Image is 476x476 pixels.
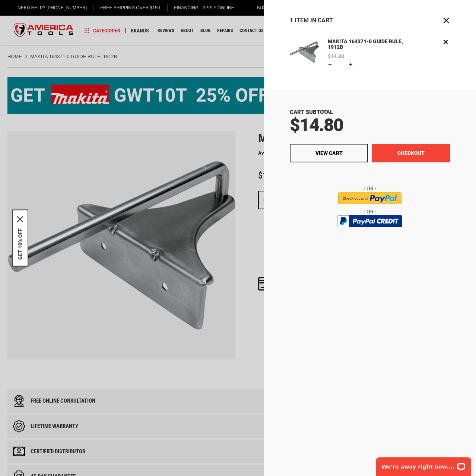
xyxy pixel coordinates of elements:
[17,216,23,222] button: Close
[295,17,333,24] span: Item in Cart
[315,150,343,156] span: View Cart
[290,38,319,67] img: MAKITA 164371-0 GUIDE RULE, 1912B
[342,229,398,237] img: btn_bml_text.png
[326,38,412,52] a: MAKITA 164371-0 GUIDE RULE, 1912B
[17,228,23,260] button: GET 10% OFF
[328,54,344,59] span: $14.80
[371,453,476,476] iframe: LiveChat chat widget
[372,144,450,162] button: Checkout
[290,109,333,115] span: Cart Subtotal
[290,38,319,69] a: MAKITA 164371-0 GUIDE RULE, 1912B
[442,17,450,24] button: Close
[290,17,293,24] span: 1
[290,114,343,136] span: $14.80
[290,144,368,162] a: View Cart
[17,216,23,222] svg: close icon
